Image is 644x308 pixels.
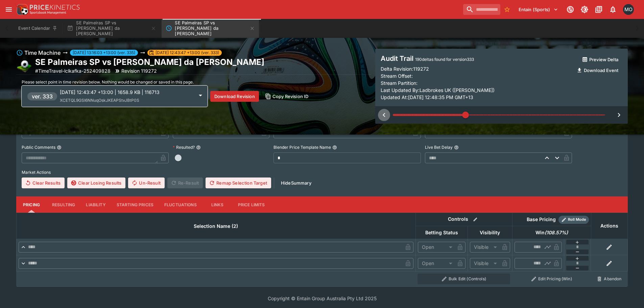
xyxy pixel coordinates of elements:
span: Win(108.57%) [528,229,575,237]
p: Delta Revision: 119272 [381,65,429,72]
button: Toggle light/dark mode [578,3,591,16]
button: Abandon [593,274,625,284]
button: Documentation [593,3,605,16]
div: Open [418,242,455,253]
div: Open [418,258,455,269]
button: No Bookmarks [502,4,512,15]
p: Public Comments [22,144,55,150]
span: 190 deltas found for version 333 [415,57,474,62]
button: Un-Result [128,177,164,188]
th: Actions [591,213,627,239]
button: Remap Selection Target [206,177,271,188]
img: soccer.png [16,57,32,74]
div: Visible [470,242,499,253]
span: Re-Result [167,177,203,188]
span: Visibility [472,229,507,237]
button: Bulk Edit (Controls) [418,274,510,284]
button: Starting Prices [111,196,159,213]
h6: ver. 333 [32,92,53,100]
p: Copy To Clipboard [35,67,111,74]
p: Blender Price Template Name [273,144,331,150]
h6: Time Machine [24,49,61,57]
button: Clear Results [22,177,65,188]
button: Download Revision [210,91,259,102]
button: Fluctuations [159,196,202,213]
button: Pricing [16,196,47,213]
p: Resulted? [173,144,195,150]
button: Liability [80,196,111,213]
button: Connected to PK [564,3,576,16]
button: HideSummary [277,177,315,188]
button: Edit Pricing (Win) [514,274,589,284]
h2: Copy To Clipboard [35,57,264,67]
button: SE Palmeiras SP vs [PERSON_NAME] da [PERSON_NAME] [63,19,160,38]
img: PriceKinetics Logo [15,3,28,16]
button: Notifications [607,3,619,16]
em: ( 108.57 %) [545,229,568,237]
button: Preview Delta [578,54,622,65]
span: [DATE] 12:43:47 +13:00 (ver. 333) [153,50,222,56]
button: Links [202,196,233,213]
button: Resulting [47,196,80,213]
span: Betting Status [418,229,466,237]
div: Base Pricing [524,215,558,224]
button: Resulted? [196,145,201,150]
div: Show/hide Price Roll mode configuration. [558,216,589,224]
p: [DATE] 12:43:47 +13:00 | 1658.9 KB | 116713 [60,89,194,96]
h4: Audit Trail [381,54,573,63]
button: Clear Losing Results [67,177,125,188]
button: open drawer [3,3,15,16]
p: Revision 119272 [121,67,157,74]
button: Copy Revision ID [262,91,313,102]
button: Price Limits [233,196,270,213]
span: Roll Mode [565,217,589,222]
span: [DATE] 13:16:03 +13:00 (ver. 335) [70,50,138,56]
button: Blender Price Template Name [332,145,337,150]
label: Market Actions [22,167,622,177]
button: Public Comments [57,145,62,150]
button: Download Event [573,65,622,76]
img: PriceKinetics [30,5,80,10]
p: Stream Offset: Stream Partition: Last Updated By: Ladbrokes UK ([PERSON_NAME]) Updated At: [DATE]... [381,72,573,101]
button: Select Tenant [515,4,562,15]
input: search [463,4,500,15]
p: Live Bet Delay [425,144,453,150]
th: Controls [415,213,512,226]
span: Selection Name (2) [186,222,245,230]
div: Matt Oliver [623,4,634,15]
img: Sportsbook Management [30,11,66,14]
button: Live Bet Delay [454,145,459,150]
button: Bulk edit [471,215,480,224]
button: Event Calendar [14,19,62,38]
button: SE Palmeiras SP vs CR Vasco da Gama RJ [162,19,259,38]
button: Matt Oliver [621,2,636,17]
span: XCETQL9GSI6NNuqOskJKEAPStvJBtP0S [60,98,139,103]
span: Please select point in time revision below. Nothing would be changed or saved in this page. [22,79,194,85]
div: Visible [470,258,499,269]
